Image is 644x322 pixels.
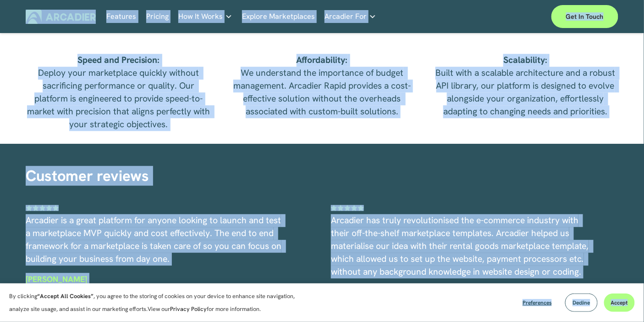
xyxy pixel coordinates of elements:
[170,305,207,313] a: Privacy Policy
[9,290,307,316] p: By clicking , you agree to the storing of cookies on your device to enhance site navigation, anal...
[331,215,591,277] span: Arcadier has truly revolutionised the e-commerce industry with their off-the-shelf marketplace te...
[598,278,644,322] iframe: Chat Widget
[26,54,211,131] p: Deploy your marketplace quickly without sacrificing performance or quality. Our platform is engin...
[77,54,160,66] strong: Speed and Precision:
[516,294,559,312] button: Preferences
[106,10,137,24] a: Features
[551,5,618,28] a: Get in touch
[146,10,169,24] a: Pricing
[325,10,376,24] a: folder dropdown
[325,10,367,23] span: Arcadier For
[503,54,547,66] strong: Scalability:
[523,299,552,306] span: Preferences
[565,294,598,312] button: Decline
[26,274,87,284] strong: [PERSON_NAME]
[26,10,96,24] img: Arcadier
[297,54,348,66] strong: Affordability:
[433,54,618,118] p: Built with a scalable architecture and a robust API library, our platform is designed to evolve a...
[229,54,415,118] p: We understand the importance of budget management. Arcadier Rapid provides a cost-effective solut...
[37,292,94,300] strong: “Accept All Cookies”
[572,299,590,306] span: Decline
[26,215,284,265] span: Arcadier is a great platform for anyone looking to launch and test a marketplace MVP quickly and ...
[26,166,149,186] span: Customer reviews
[178,10,223,23] span: How It Works
[178,10,232,24] a: folder dropdown
[242,10,315,24] a: Explore Marketplaces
